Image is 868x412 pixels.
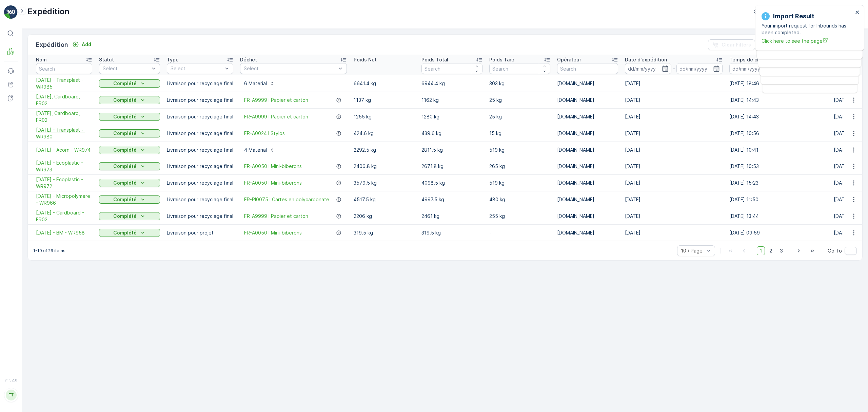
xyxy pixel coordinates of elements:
p: Add [82,41,91,48]
p: 2671.8 kg [421,163,482,170]
td: [DATE] [622,75,726,92]
input: dd/mm/yyyy [676,63,723,74]
img: logo [4,5,18,19]
a: 08/29/2025, Cardboard, FR02 [36,93,92,107]
p: 3579.5 kg [354,180,415,186]
p: 6944.4 kg [421,80,482,87]
span: [DATE] - BM - WR958 [36,229,92,236]
p: Complété [113,229,137,236]
td: [DATE] 15:23 [726,175,830,191]
p: Livraison pour recyclage final [167,80,233,87]
p: Type [167,56,179,63]
button: Complété [99,212,160,220]
span: [DATE] - Acorn - WR974 [36,147,92,153]
p: Import Result [773,12,814,21]
p: 2206 kg [354,213,415,220]
input: dd/mm/yyyy [729,63,776,74]
p: Déchet [240,56,257,63]
p: Statut [99,56,114,63]
a: 11.09.2025 - Micropolymere - WR966 [36,193,92,206]
a: 18.08.2025 - BM - WR958 [36,229,92,236]
p: 6 Material [244,80,267,87]
span: Go To [828,247,842,254]
p: Complété [113,97,137,104]
p: 319.5 kg [421,229,482,236]
button: Complété [99,96,160,104]
td: [DATE] [622,208,726,225]
td: [DATE] 10:53 [726,158,830,175]
p: Complété [113,213,137,220]
p: Complété [113,163,137,170]
input: dd/mm/yyyy [625,63,671,74]
input: Search [36,63,92,74]
div: TT [6,390,17,400]
td: [DATE] [622,225,726,241]
p: [DOMAIN_NAME] [557,196,618,203]
p: 25 kg [489,113,550,120]
button: Complété [99,79,160,88]
p: 2292.5 kg [354,147,415,153]
a: FR-A9999 I Papier et carton [244,213,308,220]
td: [DATE] [622,125,726,142]
a: FR-PI0075 I Cartes en polycarbonate [244,196,329,203]
p: 319.5 kg [354,229,415,236]
span: [DATE] - Micropolymere - WR966 [36,193,92,206]
button: TT [4,383,18,407]
a: 01.10.2025 - Acorn - WR974 [36,147,92,153]
p: Opérateur [557,56,581,63]
p: 519 kg [489,147,550,153]
span: [DATE] - Ecoplastic - WR973 [36,160,92,173]
span: [DATE], Cardboard, FR02 [36,110,92,124]
p: Select [244,65,336,72]
button: 6 Material [240,78,279,89]
p: [DOMAIN_NAME] [557,229,618,236]
button: Complété [99,113,160,121]
input: Search [489,63,550,74]
td: [DATE] 10:41 [726,142,830,158]
a: FR-A0050 I Mini-biberons [244,163,302,170]
p: 519 kg [489,180,550,186]
button: close [855,10,860,16]
p: 1255 kg [354,113,415,120]
p: 4 Material [244,147,267,153]
p: Clear Filters [722,41,751,48]
p: Livraison pour recyclage final [167,147,233,153]
button: Complété [99,129,160,137]
a: FR-A9999 I Papier et carton [244,97,308,104]
p: Date d'expédition [625,56,667,63]
span: [DATE] - Transplast - WR985 [36,77,92,90]
p: 1162 kg [421,97,482,104]
p: Livraison pour recyclage final [167,113,233,120]
p: - [673,64,675,73]
p: Complété [113,180,137,186]
p: 25 kg [489,97,550,104]
button: Complété [99,146,160,154]
td: [DATE] [622,109,726,125]
td: [DATE] 14:43 [726,92,830,109]
p: Select [171,65,223,72]
span: [DATE] - Ecoplastic - WR972 [36,176,92,190]
span: FR-A0050 I Mini-biberons [244,229,302,236]
p: 303 kg [489,80,550,87]
p: 4997.5 kg [421,196,482,203]
p: [DOMAIN_NAME] [557,163,618,170]
span: [DATE] - Cardboard - FR02 [36,209,92,223]
p: [DOMAIN_NAME] [557,80,618,87]
td: [DATE] 11:50 [726,191,830,208]
td: [DATE] [622,191,726,208]
p: Livraison pour recyclage final [167,130,233,137]
a: 30.06.2025 - Cardboard - FR02 [36,209,92,223]
p: - [489,229,550,236]
p: [DOMAIN_NAME] [557,113,618,120]
td: [DATE] 18:46 [726,75,830,92]
p: Expédition [27,6,70,17]
p: 424.6 kg [354,130,415,137]
p: 2461 kg [421,213,482,220]
span: [DATE], Cardboard, FR02 [36,93,92,107]
a: FR-A9999 I Papier et carton [244,113,308,120]
p: 255 kg [489,213,550,220]
input: Search [557,63,618,74]
td: [DATE] [622,92,726,109]
p: Nom [36,56,47,63]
